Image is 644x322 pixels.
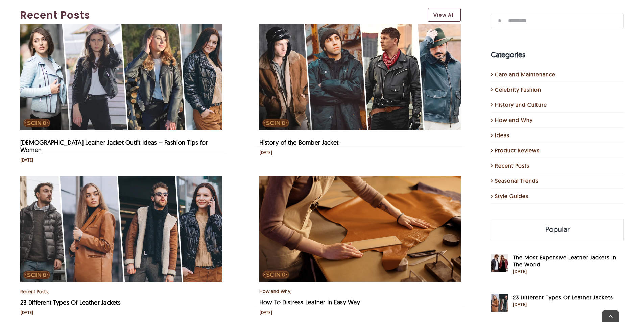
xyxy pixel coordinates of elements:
[21,310,33,315] div: [DATE]
[259,287,461,295] div: ,
[495,146,620,154] a: Product Reviews
[491,295,508,301] a: 23 Different Types Of Leather Jackets
[495,101,620,109] a: History and Culture
[491,13,508,29] input: Search
[20,177,222,183] a: 23 Different Types Of Leather Jackets
[20,25,222,32] a: Female Leather Jacket Outfit Ideas – Fashion Tips for Women
[20,289,48,295] a: Recent Posts
[491,294,508,312] img: 23 Different Types Of Leather Jackets
[513,301,613,308] div: [DATE]
[259,298,360,306] a: How To Distress Leather In Easy Way
[20,288,222,296] div: ,
[20,139,208,154] a: [DEMOGRAPHIC_DATA] Leather Jacket Outfit Ideas – Fashion Tips for Women
[495,85,620,94] a: Celebrity Fashion
[491,255,508,262] a: The Most Expensive Leather Jackets In The World
[20,24,222,130] img: Female Leather Jacket Outfit Ideas – Fashion Tips for Women
[495,162,620,170] a: Recent Posts
[259,177,461,183] a: How To Distress Leather In Easy Way
[495,177,620,185] a: Seasonal Trends
[495,192,620,200] a: Style Guides
[259,176,461,282] img: How To Distress Leather In Easy Way
[491,219,623,240] a: Popular
[495,116,620,124] a: How and Why
[259,25,461,32] a: History of the Bomber Jacket
[495,70,620,78] a: Care and Maintenance
[20,7,421,23] a: Recent Posts
[259,139,339,146] a: History of the Bomber Jacket
[513,268,624,275] div: [DATE]
[491,13,624,29] input: Search...
[260,150,272,155] div: [DATE]
[495,131,620,139] a: Ideas
[259,24,461,130] img: History of the Bomber Jacket
[21,157,33,163] div: [DATE]
[513,294,613,301] a: 23 Different Types Of Leather Jackets
[20,299,121,306] a: 23 Different Types Of Leather Jackets
[260,310,272,315] div: [DATE]
[491,49,624,60] h4: Categories
[491,254,508,272] img: the most expensive leather jackets in the world
[20,176,222,282] img: 23 Different Types Of Leather Jackets
[513,254,624,268] a: The Most Expensive Leather Jackets In The World
[428,8,461,22] a: View All
[259,288,290,294] a: How and Why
